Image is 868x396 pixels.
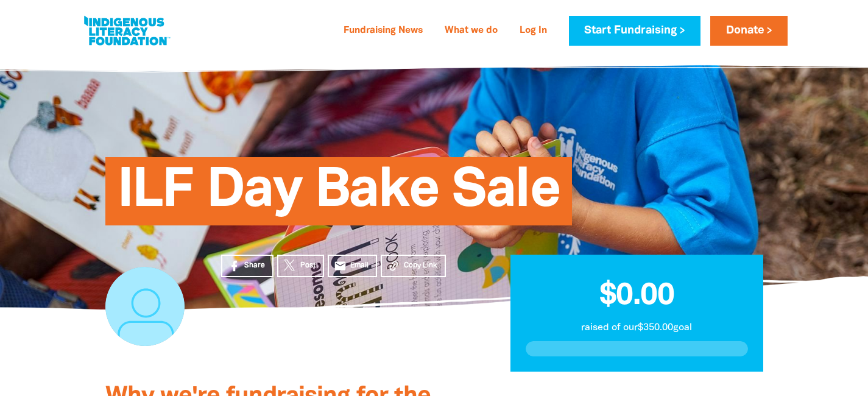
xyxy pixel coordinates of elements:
[381,255,446,277] button: Copy Link
[437,21,505,41] a: What we do
[277,255,324,277] a: Post
[244,260,265,271] span: Share
[404,260,437,271] span: Copy Link
[710,16,787,46] a: Donate
[569,16,700,46] a: Start Fundraising
[336,21,430,41] a: Fundraising News
[221,255,273,277] a: Share
[334,260,347,272] i: email
[300,260,316,271] span: Post
[350,260,369,271] span: Email
[526,320,748,335] p: raised of our $350.00 goal
[118,166,560,225] span: ILF Day Bake Sale
[512,21,554,41] a: Log In
[599,282,674,310] span: $0.00
[328,255,378,277] a: emailEmail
